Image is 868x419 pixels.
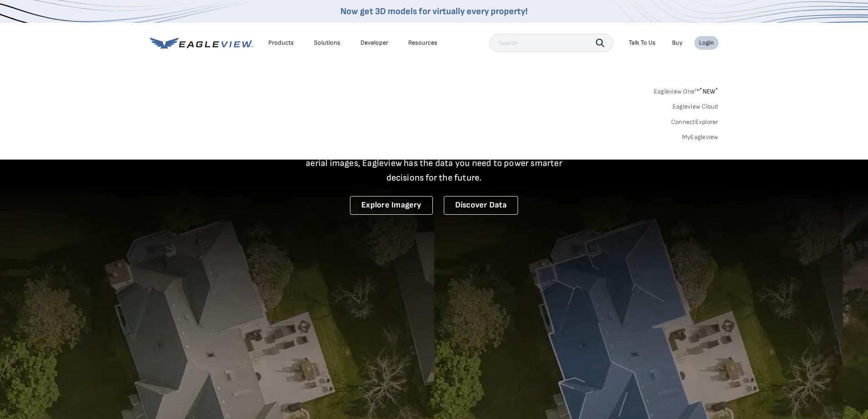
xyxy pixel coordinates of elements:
[444,196,518,215] a: Discover Data
[682,133,719,141] a: MyEagleview
[268,39,294,47] div: Products
[699,39,714,47] div: Login
[314,39,340,47] div: Solutions
[672,39,683,47] a: Buy
[654,85,719,95] a: Eagleview One™*NEW*
[340,6,528,17] a: Now get 3D models for virtually every property!
[629,39,656,47] div: Talk To Us
[350,196,433,215] a: Explore Imagery
[489,34,613,52] input: Search
[671,118,719,126] a: ConnectExplorer
[295,141,574,185] p: A new era starts here. Built on more than 3.5 billion high-resolution aerial images, Eagleview ha...
[360,39,388,47] a: Developer
[699,88,718,95] span: NEW
[408,39,437,47] div: Resources
[673,103,719,111] a: Eagleview Cloud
